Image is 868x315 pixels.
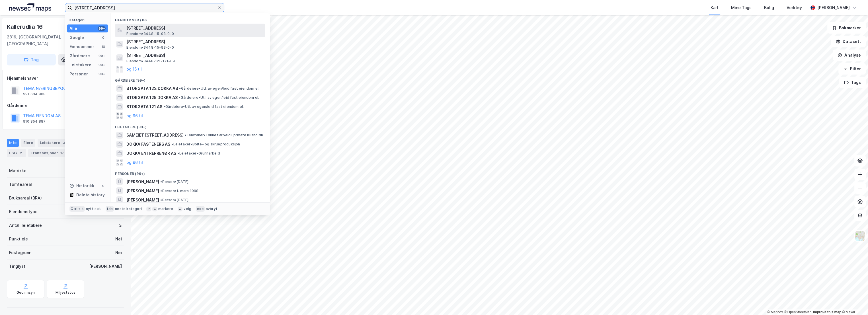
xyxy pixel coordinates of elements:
[160,189,162,193] span: •
[126,197,159,203] span: [PERSON_NAME]
[61,140,67,146] div: 3
[110,120,270,131] div: Leietakere (99+)
[179,86,181,90] span: •
[101,184,106,188] div: 0
[72,3,217,12] input: Søk på adresse, matrikkel, gårdeiere, leietakere eller personer
[17,290,35,295] div: Geoinnsyn
[196,206,205,212] div: esc
[126,132,184,139] span: SAMEIET [STREET_ADDRESS]
[98,53,106,58] div: 99+
[9,249,31,256] div: Festegrunn
[177,151,179,155] span: •
[18,150,24,156] div: 2
[9,236,28,242] div: Punktleie
[115,249,122,256] div: Nei
[69,34,84,41] div: Google
[69,206,85,212] div: Ctrl + k
[76,192,105,198] div: Delete history
[115,236,122,242] div: Nei
[831,36,866,47] button: Datasett
[23,92,46,96] div: 991 634 908
[9,208,38,215] div: Eiendomstype
[163,104,165,109] span: •
[833,50,866,61] button: Analyse
[126,85,178,92] span: STORGATA 123 DOKKA AS
[69,25,77,32] div: Alle
[98,63,106,67] div: 99+
[126,150,176,157] span: DOKKA ENTREPRENØR AS
[69,182,94,189] div: Historikk
[817,4,850,11] div: [PERSON_NAME]
[69,52,90,59] div: Gårdeiere
[69,71,88,77] div: Personer
[840,288,868,315] div: Kontrollprogram for chat
[711,4,719,11] div: Kart
[98,26,106,31] div: 99+
[158,207,173,211] div: markere
[9,167,28,174] div: Matrikkel
[185,133,264,137] span: Leietaker • Lønnet arbeid i private husholdn.
[126,59,177,63] span: Eiendom • 3448-121-171-0-0
[839,77,866,88] button: Tags
[813,310,841,314] a: Improve this map
[69,61,91,68] div: Leietakere
[21,139,35,147] div: Eiere
[110,167,270,177] div: Personer (99+)
[119,222,122,229] div: 3
[179,95,180,100] span: •
[7,139,19,147] div: Info
[59,150,65,156] div: 17
[9,181,32,188] div: Tomteareal
[126,159,143,166] button: og 96 til
[184,207,191,211] div: velg
[9,222,42,229] div: Antall leietakere
[115,207,142,211] div: neste kategori
[206,207,217,211] div: avbryt
[787,4,802,11] div: Verktøy
[7,22,44,31] div: Kallerudlia 16
[767,310,783,314] a: Mapbox
[126,141,170,148] span: DOKKA FASTENERS AS
[126,66,142,73] button: og 15 til
[9,195,42,201] div: Bruksareal (BRA)
[9,263,25,270] div: Tinglyst
[160,180,162,184] span: •
[106,206,114,212] div: tab
[9,3,51,12] img: logo.a4113a55bc3d86da70a041830d287a7e.svg
[38,139,69,147] div: Leietakere
[784,310,812,314] a: OpenStreetMap
[827,22,866,34] button: Bokmerker
[171,142,173,146] span: •
[110,13,270,24] div: Eiendommer (18)
[126,45,174,50] span: Eiendom • 3448-15-93-0-0
[855,230,865,241] img: Z
[179,86,259,91] span: Gårdeiere • Utl. av egen/leid fast eiendom el.
[171,142,240,147] span: Leietaker • Bolte- og skrueproduksjon
[98,72,106,76] div: 99+
[126,178,159,185] span: [PERSON_NAME]
[160,198,162,202] span: •
[126,112,143,119] button: og 96 til
[126,188,159,194] span: [PERSON_NAME]
[838,63,866,75] button: Filter
[56,290,75,295] div: Miljøstatus
[126,94,178,101] span: STORGATA 125 DOKKA AS
[177,151,220,156] span: Leietaker • Grunnarbeid
[840,288,868,315] iframe: Chat Widget
[89,263,122,270] div: [PERSON_NAME]
[28,149,67,157] div: Transaksjoner
[23,119,46,124] div: 910 854 887
[101,44,106,49] div: 18
[185,133,186,137] span: •
[69,18,108,22] div: Kategori
[7,102,124,109] div: Gårdeiere
[163,104,244,109] span: Gårdeiere • Utl. av egen/leid fast eiendom el.
[101,35,106,40] div: 0
[7,34,97,47] div: 2816, [GEOGRAPHIC_DATA], [GEOGRAPHIC_DATA]
[7,149,26,157] div: ESG
[179,95,259,100] span: Gårdeiere • Utl. av egen/leid fast eiendom el.
[126,103,162,110] span: STORGATA 121 AS
[160,180,188,184] span: Person • [DATE]
[110,74,270,84] div: Gårdeiere (99+)
[7,54,56,65] button: Tag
